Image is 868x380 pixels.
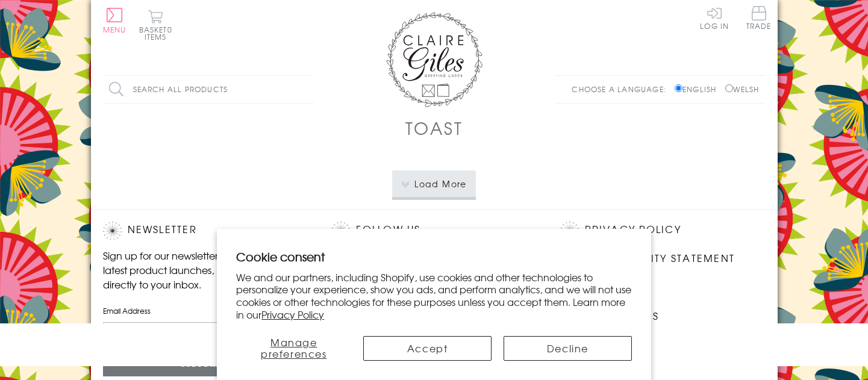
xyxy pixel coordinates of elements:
[261,307,324,322] a: Privacy Policy
[675,84,682,92] input: English
[103,322,308,349] input: harry@hogwarts.edu
[261,335,327,361] span: Manage preferences
[103,222,308,240] h2: Newsletter
[746,6,772,30] span: Trade
[139,10,172,40] button: Basket0 items
[145,24,172,42] span: 0 items
[103,305,308,316] label: Email Address
[103,24,126,35] span: Menu
[236,248,632,265] h2: Cookie consent
[386,12,482,107] img: Claire Giles Greetings Cards
[746,6,772,32] a: Trade
[675,84,722,95] label: English
[103,76,314,103] input: Search all products
[572,84,672,95] p: Choose a language:
[725,84,733,92] input: Welsh
[700,6,729,30] a: Log In
[585,251,735,267] a: Accessibility Statement
[725,84,760,95] label: Welsh
[103,8,126,33] button: Menu
[302,76,314,103] input: Search
[405,116,463,140] h1: Toast
[504,336,632,361] button: Decline
[331,222,536,240] h2: Follow Us
[363,336,492,361] button: Accept
[585,222,681,238] a: Privacy Policy
[236,336,351,361] button: Manage preferences
[392,170,476,197] button: Load More
[236,271,632,321] p: We and our partners, including Shopify, use cookies and other technologies to personalize your ex...
[103,248,308,291] p: Sign up for our newsletter to receive the latest product launches, news and offers directly to yo...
